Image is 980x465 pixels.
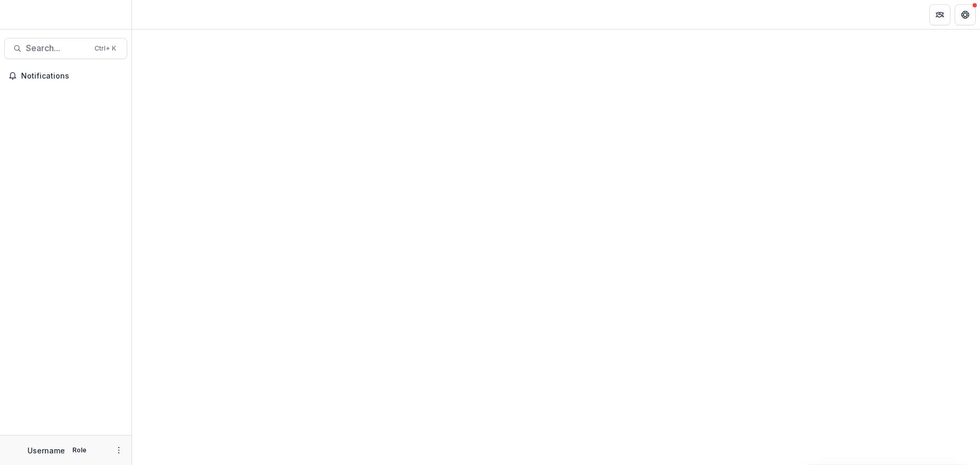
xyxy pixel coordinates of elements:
nav: breadcrumb [136,7,181,22]
button: Get Help [955,4,976,25]
span: Notifications [21,72,123,81]
span: Search... [26,43,88,53]
div: Ctrl + K [92,43,118,54]
p: Role [69,445,90,455]
p: Username [27,445,65,456]
button: Partners [929,4,950,25]
button: Search... [4,38,127,59]
button: More [112,444,125,457]
button: Notifications [4,67,127,84]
